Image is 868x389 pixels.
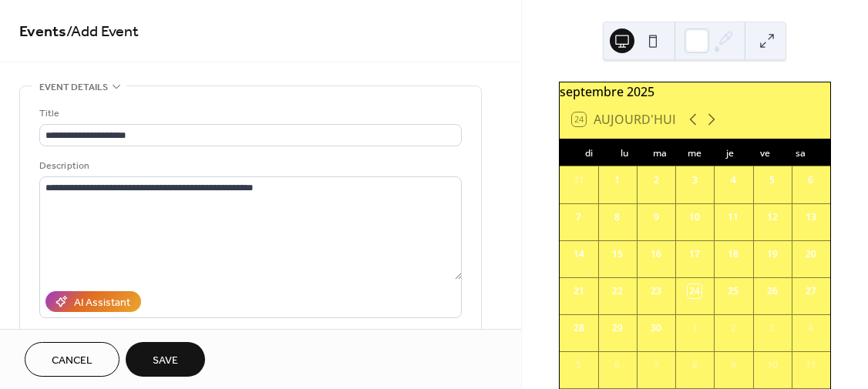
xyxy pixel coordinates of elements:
div: 14 [572,247,586,261]
div: 5 [572,358,586,372]
div: 7 [572,210,586,224]
div: Title [39,106,459,122]
div: 11 [804,358,818,372]
div: 11 [726,210,740,224]
div: ve [748,139,783,166]
div: 3 [765,321,779,335]
span: Event details [39,79,108,96]
div: 31 [572,173,586,187]
div: 18 [726,247,740,261]
div: 30 [649,321,663,335]
div: 28 [572,321,586,335]
div: 6 [804,173,818,187]
div: 9 [649,210,663,224]
div: 25 [726,284,740,298]
div: 3 [688,173,701,187]
div: 15 [611,247,624,261]
div: 17 [688,247,701,261]
div: je [712,139,748,166]
div: 5 [765,173,779,187]
div: 24 [688,284,701,298]
button: Cancel [25,342,119,377]
div: AI Assistant [74,295,130,311]
div: 6 [611,358,624,372]
div: 9 [726,358,740,372]
div: 8 [688,358,701,372]
div: 10 [765,358,779,372]
span: Save [153,353,178,369]
button: AI Assistant [45,291,141,312]
div: sa [782,139,818,166]
button: Save [126,342,205,377]
a: Events [19,17,66,47]
div: me [677,139,712,166]
div: septembre 2025 [560,82,830,101]
div: lu [607,139,642,166]
div: 4 [804,321,818,335]
div: 8 [611,210,624,224]
div: 10 [688,210,701,224]
div: 1 [611,173,624,187]
div: ma [642,139,678,166]
div: 2 [649,173,663,187]
div: di [572,139,607,166]
div: 19 [765,247,779,261]
div: 4 [726,173,740,187]
div: 23 [649,284,663,298]
div: Description [39,158,459,174]
div: 26 [765,284,779,298]
div: 22 [611,284,624,298]
div: 21 [572,284,586,298]
div: 2 [726,321,740,335]
div: 20 [804,247,818,261]
span: / Add Event [66,17,139,47]
span: Cancel [52,353,93,369]
div: 13 [804,210,818,224]
div: 16 [649,247,663,261]
div: 12 [765,210,779,224]
div: 1 [688,321,701,335]
div: 27 [804,284,818,298]
div: 29 [611,321,624,335]
div: 7 [649,358,663,372]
